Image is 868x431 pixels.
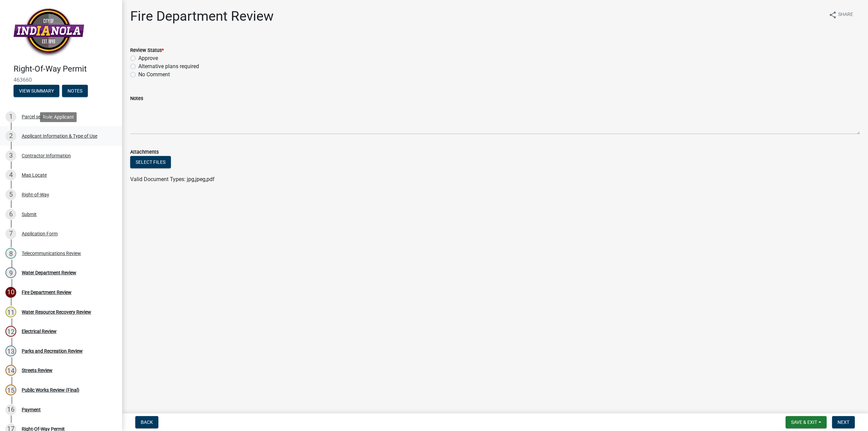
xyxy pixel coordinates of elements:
[130,150,159,155] label: Attachments
[22,173,47,177] div: Map Locate
[22,368,53,373] div: Streets Review
[838,11,853,19] span: Share
[22,270,76,275] div: Water Department Review
[5,365,16,376] div: 14
[5,111,16,122] div: 1
[14,89,59,94] wm-modal-confirm: Summary
[5,131,16,141] div: 2
[5,346,16,356] div: 13
[138,71,170,79] label: No Comment
[823,8,859,21] button: shareShare
[14,7,84,57] img: City of Indianola, Iowa
[62,89,88,94] wm-modal-confirm: Notes
[138,62,199,71] label: Alternative plans required
[5,170,16,180] div: 4
[22,407,41,412] div: Payment
[130,8,274,24] h1: Fire Department Review
[791,419,817,425] span: Save & Exit
[40,112,77,122] div: Role: Applicant
[5,228,16,239] div: 7
[141,419,153,425] span: Back
[130,48,164,53] label: Review Status
[22,231,58,236] div: Application Form
[14,77,108,83] span: 463660
[22,310,91,314] div: Water Resource Recovery Review
[832,416,855,428] button: Next
[130,96,143,101] label: Notes
[5,287,16,298] div: 10
[22,388,79,392] div: Public Works Review (Final)
[62,85,88,97] button: Notes
[130,156,171,168] button: Select files
[22,329,57,334] div: Electrical Review
[5,209,16,220] div: 6
[22,153,71,158] div: Contractor Information
[22,212,37,217] div: Submit
[5,150,16,161] div: 3
[22,192,49,197] div: Right-of-Way
[22,349,83,353] div: Parks and Recreation Review
[837,419,849,425] span: Next
[5,404,16,415] div: 16
[22,134,97,138] div: Applicant Information & Type of Use
[5,385,16,395] div: 15
[135,416,158,428] button: Back
[22,114,50,119] div: Parcel search
[786,416,827,428] button: Save & Exit
[130,176,215,182] span: Valid Document Types: jpg,jpeg,pdf
[5,248,16,259] div: 8
[5,267,16,278] div: 9
[22,290,72,295] div: Fire Department Review
[14,64,117,74] h4: Right-Of-Way Permit
[5,307,16,317] div: 11
[138,54,158,62] label: Approve
[5,189,16,200] div: 5
[14,85,59,97] button: View Summary
[829,11,837,19] i: share
[22,251,81,256] div: Telecommunications Review
[5,326,16,337] div: 12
